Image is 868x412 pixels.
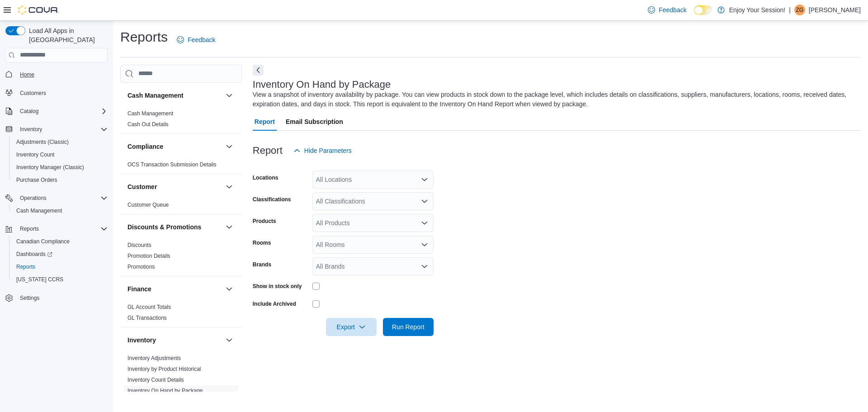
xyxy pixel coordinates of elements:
[127,315,167,321] a: GL Transactions
[13,249,56,260] a: Dashboards
[224,284,235,294] button: Finance
[9,148,111,161] button: Inventory Count
[16,106,108,117] span: Catalog
[9,248,111,260] a: Dashboards
[224,335,235,346] button: Inventory
[16,223,108,234] span: Reports
[2,68,111,81] button: Home
[326,318,377,336] button: Export
[16,124,46,135] button: Inventory
[120,302,242,327] div: Finance
[120,108,242,133] div: Cash Management
[392,322,425,331] span: Run Report
[789,5,791,15] p: |
[253,283,302,290] label: Show in stock only
[13,175,61,185] a: Purchase Orders
[20,90,46,97] span: Customers
[421,241,428,248] button: Open list of options
[13,149,108,160] span: Inventory Count
[127,314,167,322] span: GL Transactions
[16,164,84,171] span: Inventory Manager (Classic)
[13,236,73,247] a: Canadian Compliance
[13,236,108,247] span: Canadian Compliance
[224,181,235,192] button: Customer
[13,175,108,185] span: Purchase Orders
[16,151,55,158] span: Inventory Count
[16,251,52,258] span: Dashboards
[127,121,169,128] span: Cash Out Details
[127,110,173,117] span: Cash Management
[127,284,151,294] h3: Finance
[253,261,271,268] label: Brands
[127,223,222,232] button: Discounts & Promotions
[16,207,62,214] span: Cash Management
[127,376,184,384] span: Inventory Count Details
[9,273,111,286] button: [US_STATE] CCRS
[16,223,42,234] button: Reports
[304,146,352,155] span: Hide Parameters
[9,204,111,217] button: Cash Management
[188,35,215,44] span: Feedback
[796,5,804,15] span: ZG
[16,293,43,303] a: Settings
[5,64,108,328] nav: Complex example
[18,5,59,14] img: Cova
[253,174,278,181] label: Locations
[127,142,222,151] button: Compliance
[127,202,169,208] a: Customer Queue
[16,106,42,117] button: Catalog
[127,253,170,259] a: Promotion Details
[9,174,111,186] button: Purchase Orders
[729,5,786,15] p: Enjoy Your Session!
[127,110,173,117] a: Cash Management
[253,145,283,156] h3: Report
[16,276,63,283] span: [US_STATE] CCRS
[127,366,201,372] a: Inventory by Product Historical
[13,205,108,216] span: Cash Management
[127,388,203,394] a: Inventory On Hand by Package
[224,222,235,232] button: Discounts & Promotions
[120,199,242,214] div: Customer
[16,69,108,80] span: Home
[13,261,108,272] span: Reports
[253,218,276,225] label: Products
[127,284,222,294] button: Finance
[421,219,428,227] button: Open list of options
[127,387,203,394] span: Inventory On Hand by Package
[20,71,34,78] span: Home
[253,79,391,90] h3: Inventory On Hand by Package
[16,292,108,303] span: Settings
[16,88,50,99] a: Customers
[120,159,242,174] div: Compliance
[16,87,108,99] span: Customers
[16,263,35,270] span: Reports
[13,249,108,260] span: Dashboards
[25,26,108,44] span: Load All Apps in [GEOGRAPHIC_DATA]
[127,377,184,383] a: Inventory Count Details
[127,355,181,361] a: Inventory Adjustments
[127,336,222,345] button: Inventory
[127,91,184,100] h3: Cash Management
[120,240,242,276] div: Discounts & Promotions
[331,318,371,336] span: Export
[127,142,163,151] h3: Compliance
[255,113,275,131] span: Report
[2,223,111,235] button: Reports
[127,91,222,100] button: Cash Management
[20,194,47,202] span: Operations
[120,28,168,46] h1: Reports
[20,108,38,115] span: Catalog
[127,336,156,345] h3: Inventory
[127,121,169,128] a: Cash Out Details
[253,196,291,203] label: Classifications
[127,223,201,232] h3: Discounts & Promotions
[13,162,88,173] a: Inventory Manager (Classic)
[127,355,181,362] span: Inventory Adjustments
[13,261,39,272] a: Reports
[16,193,108,204] span: Operations
[20,294,39,302] span: Settings
[253,239,271,246] label: Rooms
[286,113,343,131] span: Email Subscription
[127,303,171,311] span: GL Account Totals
